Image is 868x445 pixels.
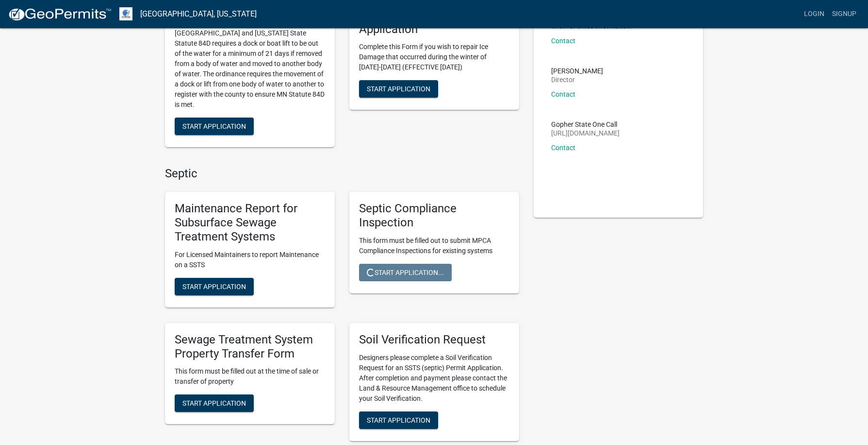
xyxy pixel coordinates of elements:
h5: Septic Compliance Inspection [359,202,509,230]
h4: Septic [165,167,519,181]
a: Login [800,5,828,23]
p: This form must be filled out to submit MPCA Compliance Inspections for existing systems [359,236,509,256]
a: [GEOGRAPHIC_DATA], [US_STATE] [140,6,257,22]
span: Start Application [182,399,246,407]
h5: Sewage Treatment System Property Transfer Form [175,333,325,361]
button: Start Application [175,278,254,295]
a: Contact [551,90,575,98]
button: Start Application [359,411,438,429]
p: Director [551,76,603,83]
button: Start Application... [359,264,452,281]
span: Start Application... [367,268,444,276]
span: Start Application [367,416,430,424]
button: Start Application [175,118,254,135]
button: Start Application [175,394,254,412]
img: Otter Tail County, Minnesota [119,7,132,20]
h5: Maintenance Report for Subsurface Sewage Treatment Systems [175,202,325,243]
p: [URL][DOMAIN_NAME] [551,130,620,137]
span: Start Application [367,85,430,93]
a: Contact [551,144,575,152]
p: Complete this Form if you wish to repair Ice Damage that occurred during the winter of [DATE]-[DA... [359,42,509,72]
button: Start Application [359,80,438,98]
h5: Soil Verification Request [359,333,509,347]
p: Gopher State One Call [551,121,620,128]
span: Start Application [182,282,246,290]
p: [PERSON_NAME] [551,68,603,74]
a: Signup [828,5,860,23]
p: [GEOGRAPHIC_DATA] and [US_STATE] State Statute 84D requires a dock or boat lift to be out of the ... [175,28,325,110]
p: Designers please complete a Soil Verification Request for an SSTS (septic) Permit Application. Af... [359,353,509,404]
a: Contact [551,37,575,45]
span: Start Application [182,122,246,130]
p: This form must be filled out at the time of sale or transfer of property [175,366,325,387]
p: For Licensed Maintainers to report Maintenance on a SSTS [175,250,325,270]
